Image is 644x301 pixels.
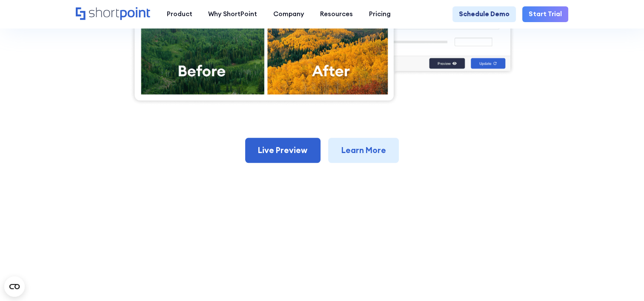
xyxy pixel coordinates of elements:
[4,276,25,297] button: Open CMP widget
[159,6,200,23] a: Product
[452,6,516,23] a: Schedule Demo
[166,9,192,19] div: Product
[265,6,312,23] a: Company
[245,138,321,163] a: Live Preview
[320,9,353,19] div: Resources
[361,6,399,23] a: Pricing
[328,138,399,163] a: Learn More
[208,9,257,19] div: Why ShortPoint
[200,6,265,23] a: Why ShortPoint
[76,7,151,21] a: Home
[312,6,361,23] a: Resources
[522,6,568,23] a: Start Trial
[369,9,391,19] div: Pricing
[273,9,304,19] div: Company
[491,203,644,301] iframe: Chat Widget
